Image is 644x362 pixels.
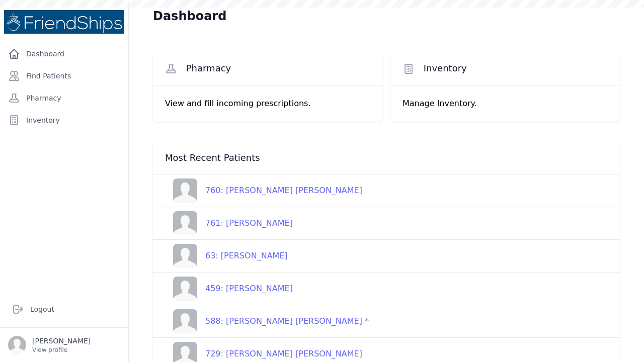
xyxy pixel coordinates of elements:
[197,185,362,197] div: 760: [PERSON_NAME] [PERSON_NAME]
[4,88,124,108] a: Pharmacy
[4,10,124,34] img: Medical Missions EMR
[173,211,197,235] img: person-242608b1a05df3501eefc295dc1bc67a.jpg
[32,346,91,354] p: View profile
[390,52,620,122] a: Inventory Manage Inventory.
[173,244,197,268] img: person-242608b1a05df3501eefc295dc1bc67a.jpg
[173,178,197,203] img: person-242608b1a05df3501eefc295dc1bc67a.jpg
[424,62,467,74] span: Inventory
[197,315,369,327] div: 588: [PERSON_NAME] [PERSON_NAME] *
[165,309,369,333] a: 588: [PERSON_NAME] [PERSON_NAME] *
[173,309,197,333] img: person-242608b1a05df3501eefc295dc1bc67a.jpg
[197,250,288,262] div: 63: [PERSON_NAME]
[173,277,197,301] img: person-242608b1a05df3501eefc295dc1bc67a.jpg
[153,8,226,24] h1: Dashboard
[4,44,124,64] a: Dashboard
[165,277,293,301] a: 459: [PERSON_NAME]
[32,336,91,346] p: [PERSON_NAME]
[8,336,120,354] a: [PERSON_NAME] View profile
[403,98,608,110] p: Manage Inventory.
[165,178,362,203] a: 760: [PERSON_NAME] [PERSON_NAME]
[165,98,370,110] p: View and fill incoming prescriptions.
[165,211,293,235] a: 761: [PERSON_NAME]
[4,66,124,86] a: Find Patients
[153,52,382,122] a: Pharmacy View and fill incoming prescriptions.
[8,299,120,319] a: Logout
[4,110,124,130] a: Inventory
[197,348,362,360] div: 729: [PERSON_NAME] [PERSON_NAME]
[197,283,293,295] div: 459: [PERSON_NAME]
[165,152,260,164] span: Most Recent Patients
[197,217,293,229] div: 761: [PERSON_NAME]
[186,62,231,74] span: Pharmacy
[165,244,288,268] a: 63: [PERSON_NAME]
